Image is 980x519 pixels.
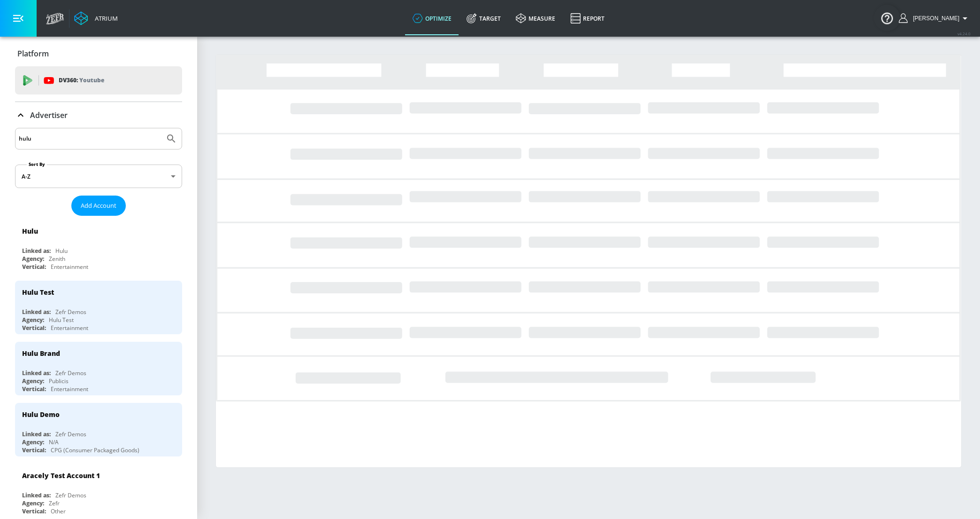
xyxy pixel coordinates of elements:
span: v 4.24.0 [957,31,971,36]
div: Zefr [49,499,60,507]
div: Linked as: [22,308,51,316]
div: Atrium [91,14,118,23]
div: Hulu Brand [22,349,60,358]
button: Add Account [71,196,126,216]
label: Sort By [27,161,47,167]
div: Agency: [22,377,44,385]
div: Vertical: [22,507,46,515]
div: Hulu Test [22,288,54,297]
span: Add Account [81,200,116,211]
div: DV360: Youtube [15,66,182,94]
div: Hulu DemoLinked as:Zefr DemosAgency:N/AVertical:CPG (Consumer Packaged Goods) [15,403,182,456]
div: Vertical: [22,385,46,393]
div: Vertical: [22,263,46,271]
p: Platform [17,48,49,59]
div: Vertical: [22,324,46,332]
div: Hulu BrandLinked as:Zefr DemosAgency:PublicisVertical:Entertainment [15,342,182,395]
div: Hulu Demo [22,410,60,419]
div: Zenith [49,255,65,263]
div: Hulu TestLinked as:Zefr DemosAgency:Hulu TestVertical:Entertainment [15,281,182,334]
a: Report [563,1,612,35]
input: Search by name [19,133,161,145]
a: optimize [405,1,459,35]
a: Atrium [74,11,118,25]
div: Agency: [22,316,44,324]
a: measure [508,1,563,35]
div: HuluLinked as:HuluAgency:ZenithVertical:Entertainment [15,220,182,273]
div: Entertainment [51,263,88,271]
div: Entertainment [51,385,88,393]
div: Zefr Demos [55,308,86,316]
span: login as: rebecca.streightiff@zefr.com [909,15,959,22]
div: Linked as: [22,430,51,438]
div: Platform [15,40,182,67]
div: A-Z [15,165,182,188]
div: Publicis [49,377,69,385]
div: Hulu [55,247,68,255]
div: Aracely Test Account 1Linked as:Zefr DemosAgency:ZefrVertical:Other [15,464,182,518]
div: Agency: [22,499,44,507]
div: Other [51,507,66,515]
p: Advertiser [30,110,68,120]
div: Zefr Demos [55,430,86,438]
button: Submit Search [161,128,182,149]
button: Open Resource Center [874,5,900,31]
div: Aracely Test Account 1 [22,471,100,480]
a: Target [459,1,508,35]
div: Entertainment [51,324,88,332]
div: Vertical: [22,446,46,454]
div: Agency: [22,438,44,446]
div: Linked as: [22,491,51,499]
p: DV360: [59,75,104,86]
div: Linked as: [22,369,51,377]
p: Youtube [79,75,104,85]
div: Hulu [22,227,38,236]
div: CPG (Consumer Packaged Goods) [51,446,139,454]
div: Advertiser [15,102,182,128]
div: N/A [49,438,59,446]
div: Zefr Demos [55,369,86,377]
div: Zefr Demos [55,491,86,499]
div: Hulu Test [49,316,74,324]
div: Agency: [22,255,44,263]
button: [PERSON_NAME] [899,13,971,24]
div: Linked as: [22,247,51,255]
